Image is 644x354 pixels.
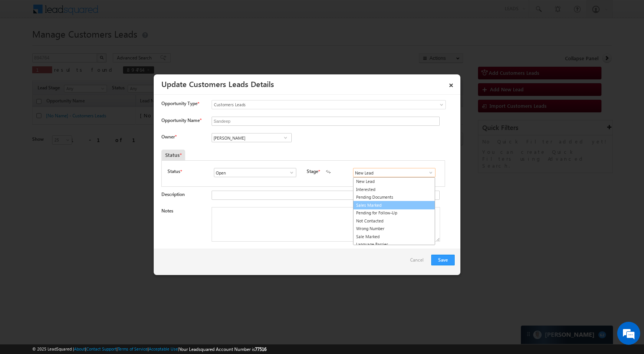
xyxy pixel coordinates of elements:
input: Type to Search [214,168,296,177]
a: Acceptable Use [149,346,178,351]
label: Notes [161,208,173,214]
label: Description [161,191,185,197]
button: Save [431,255,455,265]
label: Status [168,168,180,175]
a: Wrong Number [353,225,435,233]
textarea: Type your message and hit 'Enter' [10,71,140,230]
input: Type to Search [212,133,292,142]
a: Pending Documents [353,193,435,201]
label: Opportunity Name [161,117,201,123]
a: Cancel [410,255,427,269]
span: 77516 [255,346,266,352]
a: Update Customers Leads Details [161,78,274,89]
a: Sales Marked [353,201,435,210]
input: Type to Search [353,168,435,177]
a: Interested [353,186,435,194]
a: Contact Support [86,346,117,351]
a: Show All Items [281,134,290,142]
a: × [445,77,458,91]
a: Sale Marked [353,233,435,241]
a: Not Contacted [353,217,435,225]
span: © 2025 LeadSquared | | | | | [32,346,266,353]
div: Status [161,150,185,160]
label: Owner [161,134,176,140]
a: Terms of Service [118,346,148,351]
a: Language Barrier [353,240,435,249]
span: Opportunity Type [161,100,197,107]
a: Show All Items [424,169,434,176]
a: Show All Items [285,169,294,176]
div: Chat with us now [40,40,129,50]
em: Start Chat [104,236,139,247]
div: Minimize live chat window [126,4,144,22]
label: Stage [307,168,318,175]
img: d_60004797649_company_0_60004797649 [13,40,32,50]
a: Pending for Follow-Up [353,209,435,217]
a: About [74,346,85,351]
a: Customers Leads [212,100,446,109]
span: Customers Leads [212,101,414,108]
a: New Lead [353,178,435,186]
span: Your Leadsquared Account Number is [179,346,266,352]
